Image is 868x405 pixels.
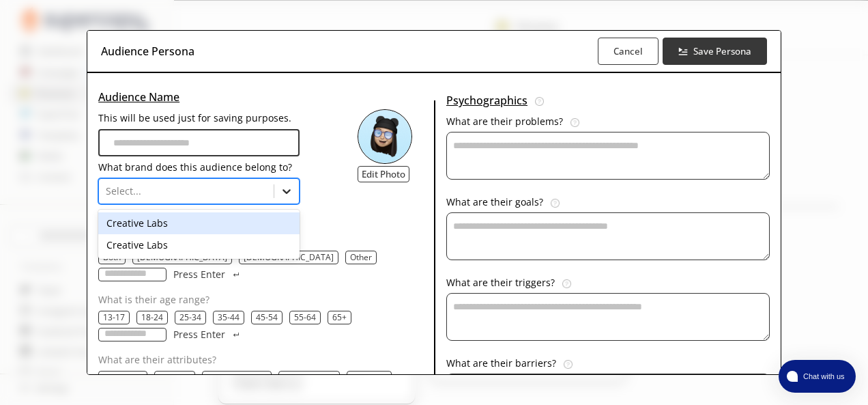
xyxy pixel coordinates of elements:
button: Pet Owner [103,372,143,383]
p: What are their attributes? [98,354,429,365]
img: Press Enter [232,273,240,277]
img: Tooltip Icon [535,97,544,106]
button: 45-54 [256,312,278,323]
p: This will be used just for saving purposes. [98,113,300,124]
textarea: audience-persona-input-textarea [446,212,770,260]
button: 35-44 [218,312,240,323]
input: audience-persona-input-input [98,129,300,156]
button: atlas-launcher [779,360,856,393]
p: Press Enter [173,269,225,280]
div: Creative Labs [98,212,300,234]
b: Edit Photo [362,168,405,180]
textarea: audience-persona-input-textarea [446,132,770,180]
p: What are their triggers? [446,277,555,288]
textarea: audience-persona-input-textarea [446,293,770,341]
b: Cancel [613,45,643,57]
button: Press Enter [173,268,242,281]
button: 18-24 [141,312,163,323]
button: 55-64 [294,312,316,323]
p: What is their age range? [98,294,429,305]
div: age-text-list [98,311,429,341]
button: Press Enter [173,328,242,341]
p: What are their goals? [446,197,543,208]
button: 65+ [332,312,347,323]
p: What brand does this audience belong to? [98,162,300,173]
h3: Audience Persona [101,41,194,61]
p: What are their problems? [446,116,563,127]
input: age-input [98,328,167,341]
button: Teacher [159,372,190,383]
img: Tooltip Icon [564,360,573,369]
p: Press Enter [173,329,225,340]
button: Other [350,252,372,263]
p: What are their barriers? [446,358,556,369]
img: Press Enter [232,333,240,337]
img: Tooltip Icon [551,199,560,208]
u: Psychographics [446,90,527,111]
img: Tooltip Icon [562,279,571,288]
b: Save Persona [693,45,751,57]
button: Save Persona [663,38,767,65]
div: Creative Labs [98,234,300,256]
button: 13-17 [103,312,125,323]
span: Chat with us [798,371,848,382]
button: 25-34 [179,312,201,323]
button: Early Adopter [283,372,335,383]
button: Marketer [351,372,387,383]
div: gender-text-list [98,251,429,281]
button: College Student [207,372,267,383]
h3: Demographics [98,209,434,229]
button: Cancel [598,38,659,65]
input: gender-input [98,268,167,281]
button: Edit Photo [358,166,409,182]
u: Audience Name [98,89,179,104]
img: Tooltip Icon [570,118,579,127]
